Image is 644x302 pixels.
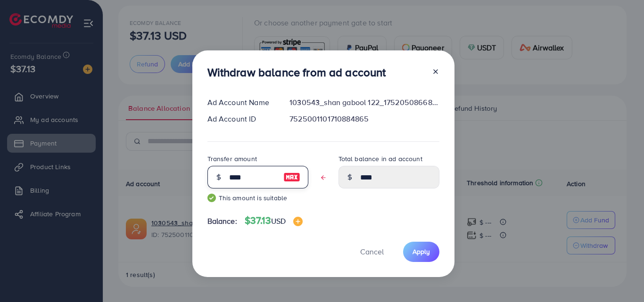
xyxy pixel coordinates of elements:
div: 7525001101710884865 [282,114,446,124]
img: image [293,217,303,226]
div: Ad Account Name [200,97,282,108]
h4: $37.13 [245,215,303,227]
label: Total balance in ad account [339,154,422,163]
img: image [283,171,300,183]
h3: Withdraw balance from ad account [207,65,386,79]
button: Cancel [348,242,396,262]
label: Transfer amount [207,154,257,163]
img: guide [207,194,216,202]
iframe: Chat [604,260,637,295]
span: Apply [413,247,430,256]
div: 1030543_shan gabool 122_1752050866845 [282,97,446,108]
button: Apply [403,242,439,262]
div: Ad Account ID [200,114,282,124]
span: USD [271,216,286,226]
span: Balance: [207,216,237,227]
span: Cancel [360,246,384,257]
small: This amount is suitable [207,193,308,203]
